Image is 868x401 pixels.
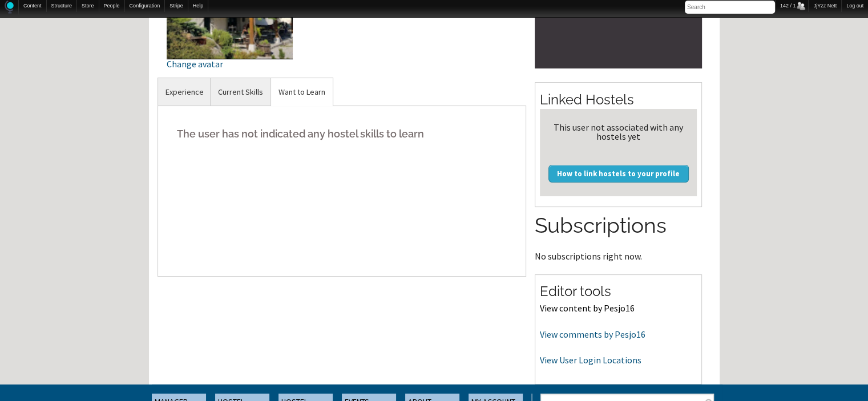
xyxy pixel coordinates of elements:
h2: Subscriptions [535,211,702,241]
a: View content by Pesjo16 [540,302,635,314]
a: How to link hostels to your profile [548,165,689,182]
div: This user not associated with any hostels yet [544,123,692,141]
a: Current Skills [211,78,271,106]
div: Change avatar [167,59,293,68]
img: Home [5,1,14,14]
a: Want to Learn [271,78,333,106]
h2: Linked Hostels [540,90,697,110]
h5: The user has not indicated any hostel skills to learn [167,116,518,151]
a: View comments by Pesjo16 [540,329,645,340]
h2: Editor tools [540,282,697,301]
section: No subscriptions right now. [535,211,702,260]
input: Search [685,1,775,14]
a: View User Login Locations [540,354,641,366]
a: Experience [158,78,211,106]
